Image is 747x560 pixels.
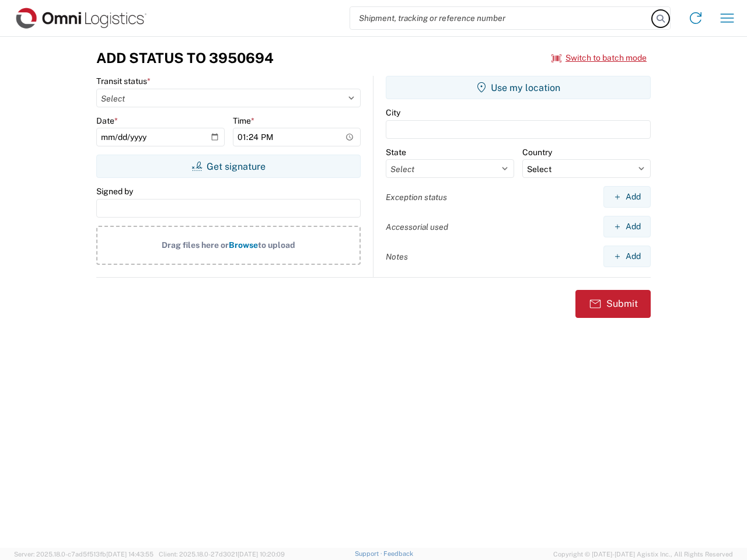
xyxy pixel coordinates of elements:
[551,48,647,68] button: Switch to batch mode
[553,549,733,559] span: Copyright © [DATE]-[DATE] Agistix Inc., All Rights Reserved
[522,147,552,157] label: Country
[96,50,274,66] h3: Add Status to 3950694
[159,551,285,558] span: Client: 2025.18.0-27d3021
[233,116,254,126] label: Time
[386,76,651,99] button: Use my location
[386,222,448,232] label: Accessorial used
[14,551,153,558] span: Server: 2025.18.0-c7ad5f513fb
[162,240,229,250] span: Drag files here or
[96,186,133,197] label: Signed by
[386,251,408,262] label: Notes
[96,116,118,126] label: Date
[229,240,258,250] span: Browse
[386,192,447,202] label: Exception status
[386,107,400,118] label: City
[258,240,295,250] span: to upload
[96,155,361,178] button: Get signature
[603,186,651,208] button: Add
[603,216,651,237] button: Add
[106,551,153,558] span: [DATE] 14:43:55
[575,290,651,318] button: Submit
[383,550,413,557] a: Feedback
[603,246,651,267] button: Add
[238,551,285,558] span: [DATE] 10:20:09
[96,76,151,86] label: Transit status
[386,147,406,157] label: State
[355,550,384,557] a: Support
[350,7,652,29] input: Shipment, tracking or reference number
